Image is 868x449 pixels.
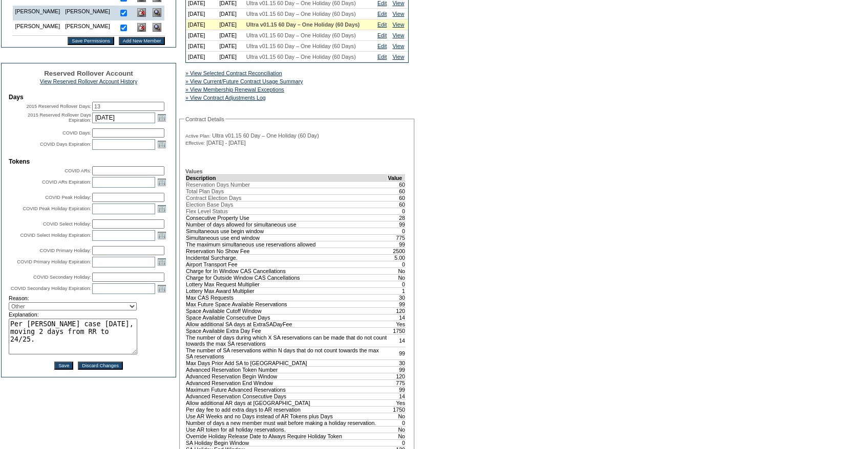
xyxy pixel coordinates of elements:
td: Charge for In Window CAS Cancellations [186,267,388,274]
input: Save [54,362,73,370]
td: Reason: [9,295,168,301]
span: Flex Level Status [186,208,228,214]
td: 14 [388,393,406,399]
td: Yes [388,321,406,327]
td: The maximum simultaneous use reservations allowed [186,241,388,248]
td: Space Available Consecutive Days [186,314,388,321]
td: [PERSON_NAME] [62,6,113,20]
span: Contract Election Days [186,195,241,201]
legend: Contract Details [184,116,225,122]
td: Use AR Weeks and no Days instead of AR Tokens plus Days [186,413,388,419]
a: Open the calendar popup. [156,112,167,123]
span: Ultra v01.15 60 Day – One Holiday (60 Days) [246,54,356,60]
a: Open the calendar popup. [156,283,167,294]
td: No [388,426,406,433]
a: Edit [377,11,387,17]
td: [PERSON_NAME] [12,6,62,20]
td: [DATE] [186,52,217,62]
td: [DATE] [217,41,244,52]
a: Open the calendar popup. [156,203,167,214]
td: Simultaneous use begin window [186,228,388,234]
td: Reservation No Show Fee [186,248,388,254]
td: Allow additional SA days at ExtraSADayFee [186,321,388,327]
a: » View Membership Renewal Exceptions [185,86,284,93]
td: Advanced Reservation End Window [186,379,388,386]
td: 2500 [388,248,406,254]
label: COVID Peak Holiday: [45,195,91,200]
td: No [388,413,406,419]
td: Space Available Cutoff Window [186,307,388,314]
td: 775 [388,379,406,386]
span: Ultra v01.15 60 Day – One Holiday (60 Days) [246,21,360,28]
a: » View Current/Future Contract Usage Summary [185,78,303,84]
td: The number of SA reservations within N days that do not count towards the max SA reservations [186,347,388,360]
td: Charge for Outside Window CAS Cancellations [186,274,388,281]
td: 120 [388,307,406,314]
label: COVID ARs: [65,168,91,173]
a: Open the calendar popup. [156,176,167,188]
td: No [388,267,406,274]
td: 0 [388,261,406,267]
td: 1750 [388,406,406,413]
span: Reservation Days Number [186,182,250,188]
label: COVID Select Holiday Expiration: [20,233,91,238]
td: Per day fee to add extra days to AR reservation [186,406,388,413]
td: Airport Transport Fee [186,261,388,267]
td: 0 [388,281,406,287]
td: 99 [388,366,406,373]
td: Max Future Space Available Reservations [186,301,388,307]
td: [DATE] [217,9,244,19]
button: Discard Changes [78,362,123,370]
a: View [392,54,404,60]
a: View [392,43,404,49]
td: 60 [388,201,406,208]
span: Reserved Rollover Account [44,70,133,77]
td: 30 [388,360,406,366]
td: [DATE] [186,9,217,19]
td: Space Available Extra Day Fee [186,327,388,334]
img: View Dashboard [153,23,161,32]
a: Edit [377,21,387,28]
td: Advanced Reservation Begin Window [186,373,388,379]
input: Save Permissions [68,37,114,45]
td: 28 [388,214,406,221]
td: 99 [388,221,406,228]
td: Consecutive Property Use [186,214,388,221]
input: Add New Member [119,37,165,45]
td: Description [186,174,388,181]
td: Lottery Max Award Multiplier [186,287,388,294]
td: Yes [388,399,406,406]
td: 60 [388,194,406,201]
td: The number of days during which X SA reservations can be made that do not count towards the max S... [186,334,388,347]
td: Maximum Future Advanced Reservations [186,386,388,393]
span: Election Base Days [186,201,233,208]
label: COVID ARs Expiration: [42,179,91,185]
a: » View Contract Adjustments Log [185,95,266,101]
label: COVID Secondary Holiday Expiration: [11,286,91,291]
a: View [392,21,404,28]
td: 120 [388,373,406,379]
td: [DATE] [217,30,244,41]
a: Open the calendar popup. [156,139,167,150]
td: No [388,274,406,281]
td: 99 [388,241,406,248]
img: Delete [137,23,146,32]
span: Effective: [185,140,205,146]
td: Use AR token for all holiday reservations. [186,426,388,433]
td: 5.00 [388,254,406,261]
td: Number of days allowed for simultaneous use [186,221,388,228]
td: 99 [388,301,406,307]
td: 0 [388,228,406,234]
td: No [388,433,406,439]
img: Delete [137,8,146,17]
a: Edit [377,43,387,49]
a: Open the calendar popup. [156,256,167,267]
label: COVID Select Holiday: [43,221,91,227]
span: [DATE] - [DATE] [206,140,246,146]
img: View Dashboard [153,8,161,17]
label: COVID Days: [62,130,91,136]
td: Advanced Reservation Token Number [186,366,388,373]
a: Edit [377,32,387,38]
td: 99 [388,386,406,393]
td: 775 [388,234,406,241]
